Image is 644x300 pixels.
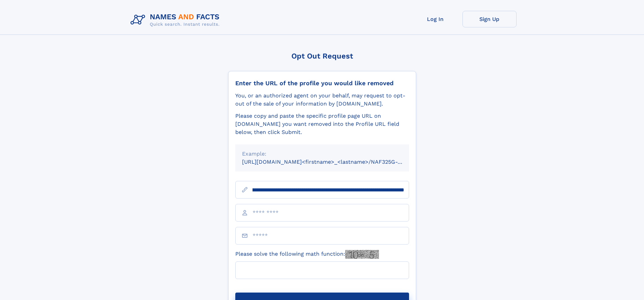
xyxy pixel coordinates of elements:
[462,11,517,27] a: Sign Up
[235,92,409,108] div: You, or an authorized agent on your behalf, may request to opt-out of the sale of your informatio...
[128,11,225,29] img: Logo Names and Facts
[235,112,409,136] div: Please copy and paste the specific profile page URL on [DOMAIN_NAME] you want removed into the Pr...
[242,159,422,165] small: [URL][DOMAIN_NAME]<firstname>_<lastname>/NAF325G-xxxxxxxx
[242,150,402,158] div: Example:
[228,52,416,60] div: Opt Out Request
[408,11,462,27] a: Log In
[235,79,409,87] div: Enter the URL of the profile you would like removed
[235,250,379,259] label: Please solve the following math function:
